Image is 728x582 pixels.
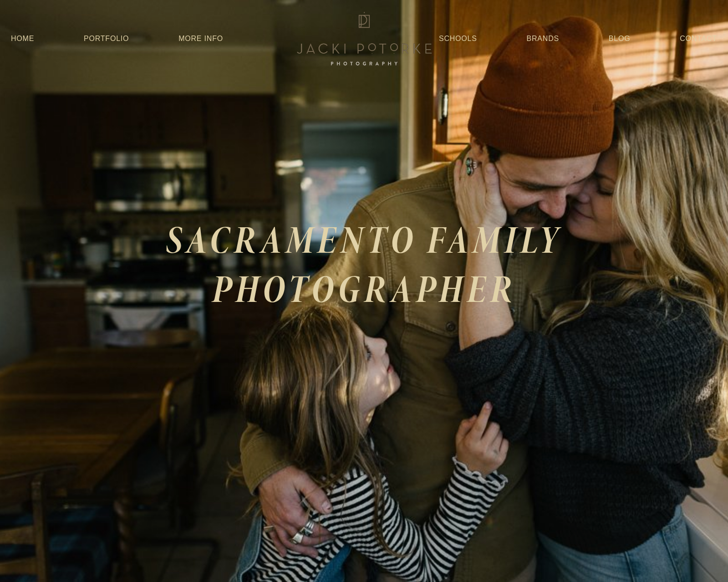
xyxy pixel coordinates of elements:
[178,31,223,47] a: More Info
[527,31,559,47] a: Brands
[11,31,34,47] a: Home
[166,213,573,315] em: SACRAMENTO FAMILY PHOTOGRAPHER
[439,31,477,47] a: Schools
[680,31,717,47] a: Contact
[291,10,437,68] img: Jacki Potorke Sacramento Family Photographer
[84,35,129,42] a: Portfolio
[609,31,631,47] a: Blog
